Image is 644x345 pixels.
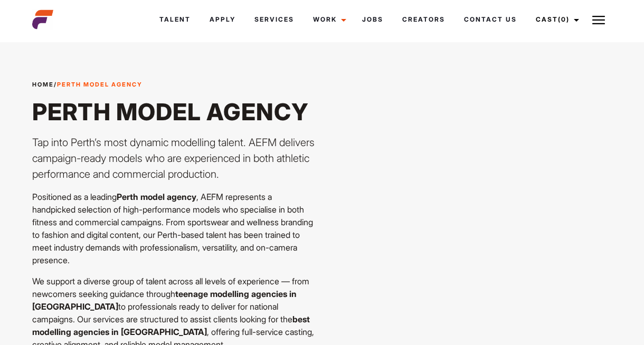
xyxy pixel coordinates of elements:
h1: Perth Model Agency [32,98,316,126]
a: Services [245,5,304,34]
a: Home [32,81,54,88]
span: (0) [558,15,570,23]
strong: Perth Model Agency [57,81,143,88]
strong: Perth model agency [117,191,196,202]
a: Work [304,5,353,34]
p: Tap into Perth’s most dynamic modelling talent. AEFM delivers campaign-ready models who are exper... [32,135,316,182]
img: Burger icon [592,14,605,26]
p: Positioned as a leading , AEFM represents a handpicked selection of high-performance models who s... [32,190,316,266]
a: Creators [393,5,454,34]
a: Contact Us [454,5,526,34]
a: Apply [200,5,245,34]
img: cropped-aefm-brand-fav-22-square.png [32,9,53,30]
strong: best modelling agencies in [GEOGRAPHIC_DATA] [32,314,310,337]
a: Jobs [353,5,393,34]
a: Talent [150,5,200,34]
strong: teenage modelling agencies in [GEOGRAPHIC_DATA] [32,289,297,312]
a: Cast(0) [526,5,585,34]
span: / [32,80,143,89]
